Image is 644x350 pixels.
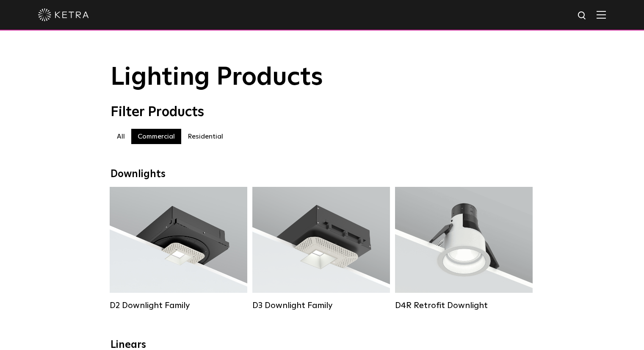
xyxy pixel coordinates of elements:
span: Lighting Products [111,65,323,90]
img: Hamburger%20Nav.svg [597,11,606,19]
div: Filter Products [111,104,534,120]
img: ketra-logo-2019-white [38,8,89,21]
div: D4R Retrofit Downlight [395,300,533,311]
a: D3 Downlight Family Lumen Output:700 / 900 / 1100Colors:White / Black / Silver / Bronze / Paintab... [252,187,390,311]
label: All [111,129,131,144]
label: Residential [181,129,229,144]
a: D4R Retrofit Downlight Lumen Output:800Colors:White / BlackBeam Angles:15° / 25° / 40° / 60°Watta... [395,187,533,311]
div: D3 Downlight Family [252,300,390,311]
div: Downlights [111,168,534,181]
label: Commercial [131,129,181,144]
img: search icon [577,11,588,21]
a: D2 Downlight Family Lumen Output:1200Colors:White / Black / Gloss Black / Silver / Bronze / Silve... [110,187,247,311]
div: D2 Downlight Family [110,300,247,311]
